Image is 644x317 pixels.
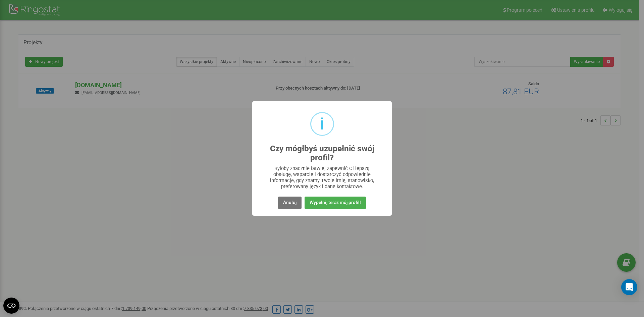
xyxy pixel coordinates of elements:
button: Open CMP widget [3,298,19,314]
div: Open Intercom Messenger [621,279,637,295]
button: Wypełnij teraz mój profil! [305,197,366,209]
h2: Czy mógłbyś uzupełnić swój profil? [266,144,379,162]
button: Anuluj [278,197,302,209]
div: i [320,113,324,135]
div: Byłoby znacznie łatwiej zapewnić Ci lepszą obsługę, wsparcie i dostarczyć odpowiednie informacje,... [266,165,379,190]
